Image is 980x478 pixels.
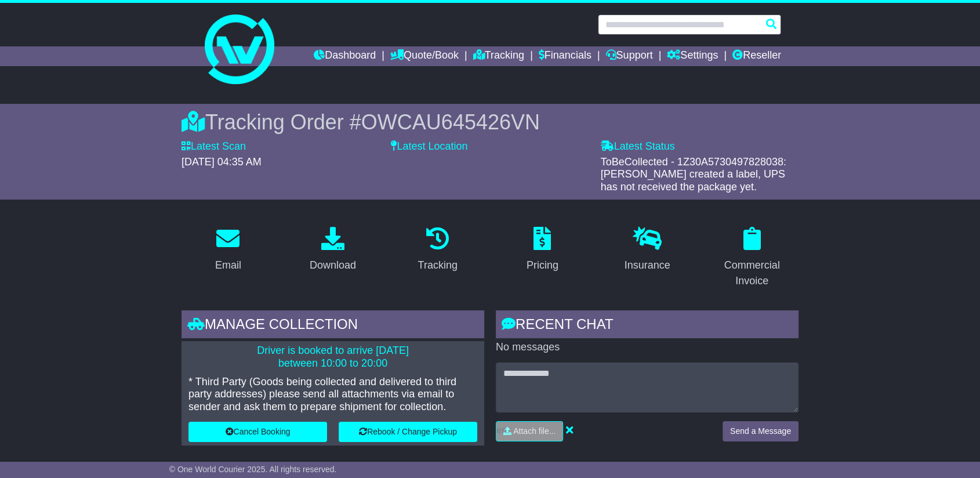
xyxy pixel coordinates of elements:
span: © One World Courier 2025. All rights reserved. [169,465,337,474]
a: Quote/Book [390,46,459,66]
div: RECENT CHAT [496,310,798,342]
button: Cancel Booking [188,422,327,442]
label: Latest Status [601,140,675,153]
a: Tracking [473,46,524,66]
div: Commercial Invoice [713,258,791,289]
div: Insurance [624,258,670,273]
p: Driver is booked to arrive [DATE] between 10:00 to 20:00 [188,345,477,370]
div: Pricing [527,258,558,273]
p: * Third Party (Goods being collected and delivered to third party addresses) please send all atta... [188,376,477,414]
a: Reseller [732,46,781,66]
div: Tracking [418,258,458,273]
div: Email [215,258,241,273]
a: Email [208,223,249,277]
a: Commercial Invoice [705,223,798,293]
div: Download [310,258,356,273]
button: Send a Message [723,421,798,441]
a: Dashboard [314,46,376,66]
a: Tracking [411,223,465,277]
div: Manage collection [182,310,484,342]
a: Insurance [616,223,677,277]
a: Financials [539,46,591,66]
a: Download [302,223,364,277]
a: Settings [667,46,718,66]
p: No messages [496,341,798,354]
a: Pricing [519,223,566,277]
span: ToBeCollected - 1Z30A5730497828038: [PERSON_NAME] created a label, UPS has not received the packa... [601,156,786,193]
div: Tracking Order # [182,110,798,135]
a: Support [605,46,652,66]
label: Latest Scan [182,140,246,153]
label: Latest Location [391,140,467,153]
span: OWCAU645426VN [361,110,540,134]
button: Rebook / Change Pickup [339,422,477,442]
span: [DATE] 04:35 AM [182,156,262,168]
